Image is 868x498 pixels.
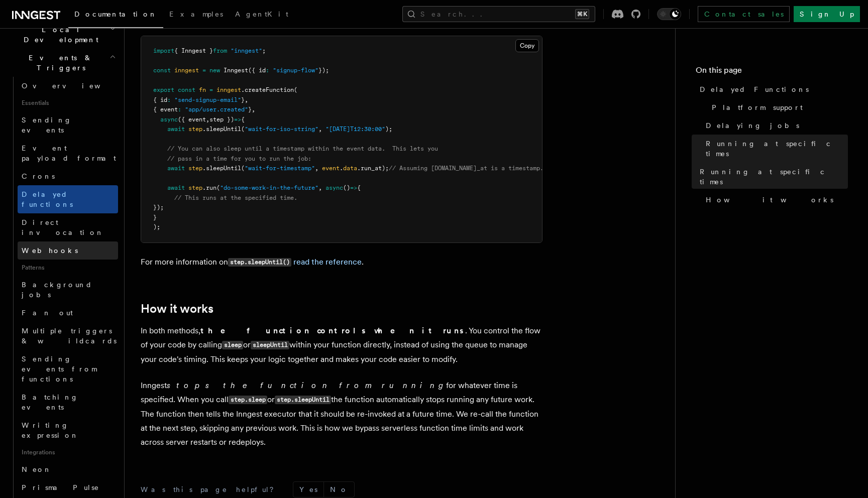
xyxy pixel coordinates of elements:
a: Running at specific times [696,163,848,191]
span: "wait-for-timestamp" [245,165,315,172]
span: step [188,165,202,172]
span: AgentKit [235,10,288,18]
span: Direct invocation [22,218,104,236]
span: : [178,106,181,113]
span: }); [318,67,329,74]
span: event [322,165,340,172]
span: ); [153,223,160,230]
button: Local Development [8,21,118,49]
span: Patterns [18,260,118,276]
span: Sending events [22,116,72,134]
span: { event [153,106,178,113]
span: Batching events [22,393,78,411]
button: Copy [515,39,539,52]
span: { id [153,96,167,103]
span: : [167,96,171,103]
span: ( [241,126,245,133]
span: } [248,106,252,113]
a: Overview [18,77,118,95]
span: .sleepUntil [202,126,241,133]
span: step [188,184,202,191]
span: Delaying jobs [706,120,799,131]
span: .run [202,184,216,191]
span: Webhooks [22,246,78,255]
span: // You can also sleep until a timestamp within the event data. This lets you [167,145,438,152]
span: => [350,184,357,191]
span: ; [262,47,266,54]
p: Inngest for whatever time is specified. When you call or the function automatically stops running... [141,379,542,449]
span: "app/user.created" [185,106,248,113]
span: Multiple triggers & wildcards [22,327,117,345]
span: Inngest [224,67,248,74]
button: Search...⌘K [402,6,595,22]
span: import [153,47,174,54]
span: { [357,184,361,191]
strong: the function controls when it runs [200,326,465,335]
span: Overview [22,82,125,90]
a: Contact sales [698,6,790,22]
span: , [318,126,322,133]
span: Delayed functions [22,190,73,208]
span: ( [294,86,297,93]
span: async [160,116,178,123]
span: "[DATE]T12:30:00" [325,126,385,133]
span: Events & Triggers [8,53,110,73]
span: => [234,116,241,123]
span: Background jobs [22,281,92,299]
span: ( [241,165,245,172]
span: Integrations [18,444,118,460]
span: const [178,86,195,93]
a: read the reference [293,257,362,267]
a: Platform support [708,98,848,116]
span: Delayed Functions [700,84,809,94]
span: "inngest" [231,47,262,54]
span: () [343,184,350,191]
h4: On this page [696,64,848,80]
span: "do-some-work-in-the-future" [220,184,318,191]
span: "signup-flow" [273,67,318,74]
span: .createFunction [241,86,294,93]
span: inngest [174,67,199,74]
a: AgentKit [229,3,294,27]
span: await [167,184,185,191]
span: export [153,86,174,93]
a: Examples [163,3,229,27]
a: Multiple triggers & wildcards [18,322,118,350]
p: For more information on . [141,255,542,270]
a: Sign Up [794,6,860,22]
span: Local Development [8,25,110,45]
a: Documentation [68,3,163,28]
span: How it works [706,195,833,205]
span: , [318,184,322,191]
span: Running at specific times [706,139,848,159]
span: , [206,116,209,123]
a: Direct invocation [18,213,118,241]
a: Batching events [18,388,118,416]
a: How it works [141,302,213,316]
a: Delayed Functions [696,80,848,98]
span: from [213,47,227,54]
span: ); [385,126,392,133]
span: = [209,86,213,93]
span: } [241,96,245,103]
span: Crons [22,172,55,180]
span: Prisma Pulse [22,483,99,491]
em: stops the function from running [167,381,446,390]
span: ( [216,184,220,191]
button: No [324,482,354,497]
span: = [202,67,206,74]
button: Toggle dark mode [657,8,681,20]
a: Neon [18,460,118,478]
span: fn [199,86,206,93]
span: { [241,116,245,123]
span: Essentials [18,95,118,111]
a: Background jobs [18,276,118,304]
a: How it works [702,191,848,209]
span: step [188,126,202,133]
span: Documentation [74,10,157,18]
span: Running at specific times [700,167,848,187]
span: , [245,96,248,103]
a: Fan out [18,304,118,322]
a: Running at specific times [702,135,848,163]
p: In both methods, . You control the flow of your code by calling or within your function directly,... [141,324,542,366]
